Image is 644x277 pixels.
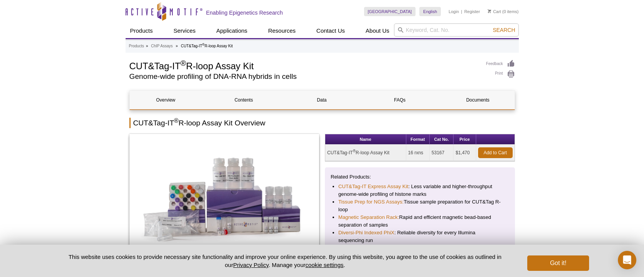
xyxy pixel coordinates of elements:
button: Got it! [527,255,589,271]
a: [GEOGRAPHIC_DATA] [364,7,416,16]
td: 16 rxns [406,145,430,161]
li: | [461,7,462,16]
h2: Genome-wide profiling of DNA-RNA hybrids in cells [129,73,478,80]
a: Services [169,23,200,38]
li: : Less variable and higher-throughput genome-wide profiling of histone marks [338,183,502,198]
a: Documents [442,91,514,109]
button: cookie settings [305,262,343,268]
li: (0 items) [488,7,519,16]
img: Your Cart [488,9,491,13]
h1: CUT&Tag-IT R-loop Assay Kit [129,60,478,71]
p: This website uses cookies to provide necessary site functionality and improve your online experie... [55,253,515,269]
li: Tissue sample preparation for CUT&Tag R-loop [338,198,502,214]
sup: ® [202,43,205,47]
a: Cart [488,9,501,14]
img: CUT&Tag-IT<sup>®</sup> R-loop Assay Kit [129,134,320,261]
a: Login [449,9,459,14]
a: Add to Cart [478,147,513,158]
li: Rapid and efficient magnetic bead-based separation of samples [338,214,502,229]
h2: CUT&Tag-IT R-loop Assay Kit Overview [129,118,515,128]
a: Contact Us [312,23,349,38]
a: Products [126,23,157,38]
th: Format [406,134,430,145]
li: » [176,44,178,48]
a: Contents [208,91,280,109]
th: Name [325,134,406,145]
sup: ® [180,59,186,67]
td: $1,470 [454,145,476,161]
td: 53167 [430,145,454,161]
th: Price [454,134,476,145]
a: Print [486,70,515,78]
a: Applications [212,23,252,38]
a: Magnetic Separation Rack: [338,214,399,221]
span: Search [493,27,515,33]
li: : Reliable diversity for every Illumina sequencing run [338,229,502,244]
a: Diversi-Phi Indexed PhiX [338,229,394,237]
button: Search [490,27,517,33]
p: Related Products: [331,173,509,181]
a: FAQs [364,91,436,109]
a: Resources [263,23,300,38]
a: Privacy Policy [233,262,268,268]
a: Register [464,9,480,14]
h2: Enabling Epigenetics Research [206,9,283,16]
a: About Us [361,23,394,38]
a: ChIP Assays [151,43,173,50]
li: » [146,44,148,48]
a: Data [286,91,358,109]
input: Keyword, Cat. No. [394,23,519,37]
th: Cat No. [430,134,454,145]
sup: ® [353,149,356,153]
a: Feedback [486,60,515,68]
td: CUT&Tag-IT R-loop Assay Kit [325,145,406,161]
a: Overview [130,91,202,109]
div: Open Intercom Messenger [618,251,636,269]
a: Tissue Prep for NGS Assays: [338,198,404,206]
sup: ® [174,117,179,124]
a: English [419,7,441,16]
li: CUT&Tag-IT R-loop Assay Kit [181,44,233,48]
a: CUT&Tag-IT Express Assay Kit [338,183,408,190]
a: Products [129,43,144,50]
